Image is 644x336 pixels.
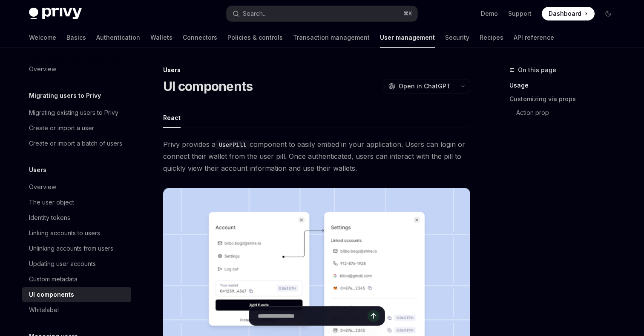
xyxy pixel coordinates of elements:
a: Support [508,9,532,18]
div: Create or import a user [29,123,94,133]
a: Action prop [509,106,622,120]
div: React [163,108,181,128]
a: Whitelabel [22,302,131,318]
button: Open search [227,6,417,21]
div: Custom metadata [29,274,78,284]
a: Migrating existing users to Privy [22,105,131,120]
a: Overview [22,179,131,195]
a: Linking accounts to users [22,225,131,241]
a: Dashboard [542,7,595,20]
div: Users [163,66,470,74]
a: Usage [509,79,622,92]
h1: UI components [163,79,253,94]
a: UI components [22,287,131,302]
div: Create or import a batch of users [29,138,122,149]
span: Dashboard [549,9,581,18]
input: Ask a question... [258,307,368,325]
div: Overview [29,64,56,74]
button: Open in ChatGPT [383,79,456,93]
code: UserPill [216,140,250,149]
a: Wallets [150,27,172,48]
div: Overview [29,182,56,192]
span: Open in ChatGPT [399,82,451,91]
div: Whitelabel [29,305,59,315]
div: Migrating existing users to Privy [29,108,118,118]
button: Toggle dark mode [601,7,615,20]
a: API reference [514,27,554,48]
a: Customizing via props [509,92,622,106]
a: Connectors [183,27,217,48]
a: Recipes [480,27,503,48]
a: Security [445,27,469,48]
a: Custom metadata [22,272,131,287]
a: Overview [22,61,131,77]
div: Linking accounts to users [29,228,100,238]
a: Create or import a user [22,120,131,136]
button: Send message [368,310,379,322]
h5: Users [29,165,46,175]
span: ⌘ K [403,10,412,17]
a: Updating user accounts [22,256,131,272]
span: On this page [518,65,556,75]
a: Basics [66,27,86,48]
a: Create or import a batch of users [22,136,131,151]
img: dark logo [29,8,82,20]
div: Updating user accounts [29,259,96,269]
a: The user object [22,195,131,210]
span: Privy provides a component to easily embed in your application. Users can login or connect their ... [163,138,470,174]
div: The user object [29,197,74,207]
div: Unlinking accounts from users [29,243,113,254]
a: Welcome [29,27,56,48]
a: Identity tokens [22,210,131,225]
a: Transaction management [293,27,370,48]
h5: Migrating users to Privy [29,91,101,101]
a: Authentication [96,27,140,48]
a: Demo [481,9,498,18]
a: User management [380,27,435,48]
div: Identity tokens [29,213,70,223]
div: UI components [29,289,74,300]
a: Unlinking accounts from users [22,241,131,256]
a: Policies & controls [227,27,283,48]
div: Search... [243,9,267,19]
